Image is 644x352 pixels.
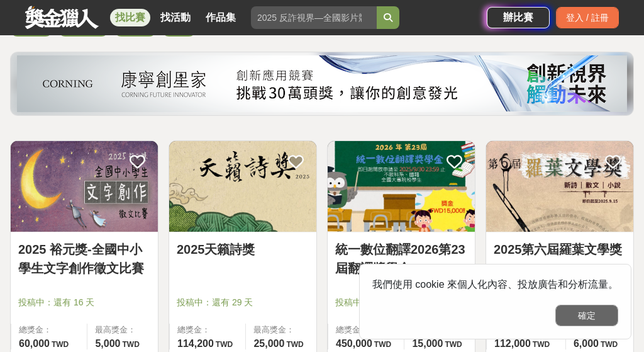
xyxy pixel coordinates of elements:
span: TWD [52,340,69,349]
span: 投稿中：還有 29 天 [177,296,309,309]
a: 2025天籟詩獎 [177,240,309,259]
span: 112,000 [494,338,531,349]
span: TWD [216,340,233,349]
a: Cover Image [11,141,158,232]
span: 投稿中：還有 16 天 [18,296,150,309]
a: 作品集 [201,9,241,26]
span: 最高獎金： [95,324,150,336]
a: 辦比賽 [487,7,550,28]
span: TWD [533,340,550,349]
a: 2025第六屆羅葉文學獎 [494,240,626,259]
span: 25,000 [253,338,284,349]
a: Cover Image [169,141,316,232]
input: 2025 反詐視界—全國影片競賽 [251,6,377,29]
img: Cover Image [486,141,633,232]
img: Cover Image [11,141,158,232]
span: 最高獎金： [253,324,309,336]
a: 2025 裕元獎-全國中小學生文字創作徵文比賽 [18,240,150,278]
a: 找比賽 [110,9,150,26]
span: TWD [286,340,303,349]
span: 投稿中：還有 20 天 [335,296,467,309]
span: 15,000 [412,338,443,349]
button: 確定 [555,305,618,326]
span: 60,000 [19,338,50,349]
span: 總獎金： [177,324,238,336]
span: 450,000 [336,338,372,349]
a: 統一數位翻譯2026第23屆翻譯獎學金 [335,240,467,278]
span: 總獎金： [336,324,396,336]
img: Cover Image [328,141,475,232]
span: TWD [123,340,140,349]
div: 登入 / 註冊 [556,7,619,28]
span: TWD [601,340,618,349]
img: Cover Image [169,141,316,232]
span: 我們使用 cookie 來個人化內容、投放廣告和分析流量。 [372,279,618,290]
span: 總獎金： [19,324,79,336]
a: 找活動 [155,9,196,26]
span: 114,200 [177,338,214,349]
span: TWD [445,340,462,349]
a: Cover Image [486,141,633,232]
span: 6,000 [574,338,599,349]
span: TWD [374,340,391,349]
img: 450e0687-a965-40c0-abf0-84084e733638.png [17,55,627,112]
span: 5,000 [95,338,120,349]
a: Cover Image [328,141,475,232]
